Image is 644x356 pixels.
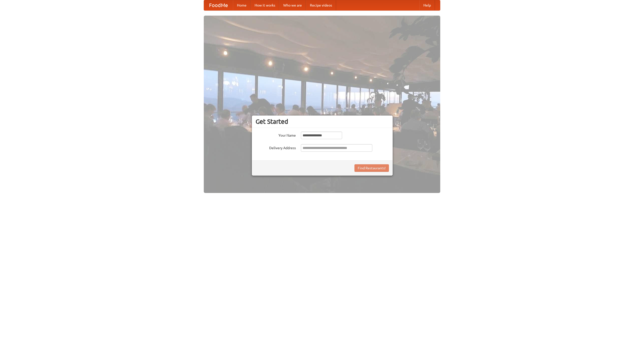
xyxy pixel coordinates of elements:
button: Find Restaurants! [354,164,389,172]
a: Home [233,0,251,10]
a: FoodMe [204,0,233,10]
h3: Get Started [256,118,389,125]
label: Your Name [256,132,296,138]
a: Who we are [279,0,306,10]
label: Delivery Address [256,144,296,150]
a: Help [419,0,435,10]
a: Recipe videos [306,0,336,10]
a: How it works [251,0,279,10]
